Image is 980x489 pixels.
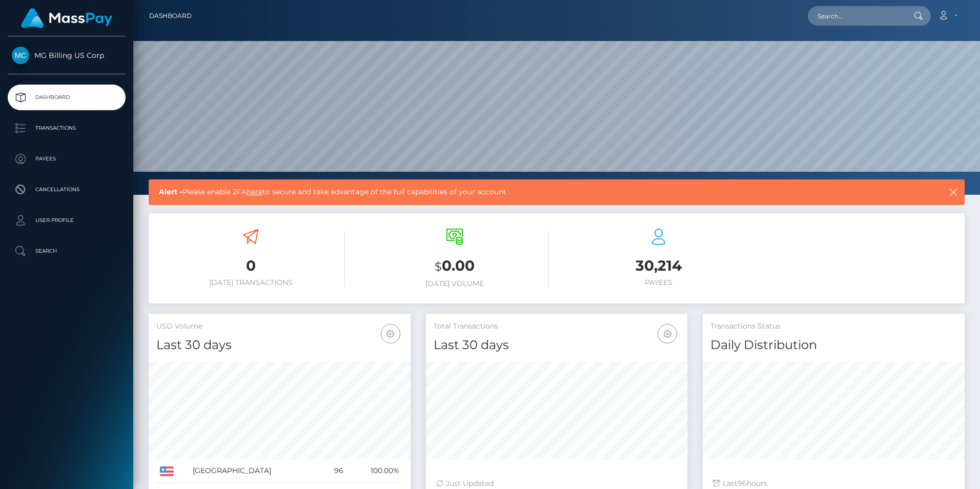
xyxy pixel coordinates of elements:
p: Dashboard [12,90,121,105]
h5: USD Volume [156,321,403,332]
a: Cancellations [8,177,126,202]
h6: [DATE] Volume [360,279,549,288]
a: here [247,187,262,196]
span: Please enable 2FA to secure and take advantage of the full capabilities of your account [159,187,867,197]
h3: 30,214 [564,256,753,276]
input: Search... [808,6,904,26]
span: 96 [738,479,747,488]
td: 100.00% [347,459,403,483]
h5: Total Transactions [434,321,680,332]
h3: 0 [156,256,345,276]
div: Last hours [713,478,954,489]
a: Transactions [8,115,126,141]
b: Alert - [159,187,182,196]
div: Just Updated [436,478,678,489]
h4: Last 30 days [156,336,403,354]
h6: [DATE] Transactions [156,278,345,287]
span: MG Billing US Corp [8,51,126,60]
a: Payees [8,146,126,172]
h4: Daily Distribution [710,336,957,354]
td: [GEOGRAPHIC_DATA] [189,459,322,483]
p: Payees [12,151,121,167]
td: 96 [321,459,347,483]
h3: 0.00 [360,256,549,277]
img: MG Billing US Corp [12,47,29,64]
a: User Profile [8,208,126,233]
h4: Last 30 days [434,336,680,354]
a: Dashboard [149,5,192,27]
h6: Payees [564,278,753,287]
p: Search [12,243,121,259]
a: Dashboard [8,85,126,110]
p: Cancellations [12,182,121,197]
h5: Transactions Status [710,321,957,332]
p: User Profile [12,213,121,228]
img: MassPay Logo [21,8,112,28]
a: Search [8,238,126,264]
small: $ [435,259,442,274]
img: US.png [160,466,174,476]
p: Transactions [12,120,121,136]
